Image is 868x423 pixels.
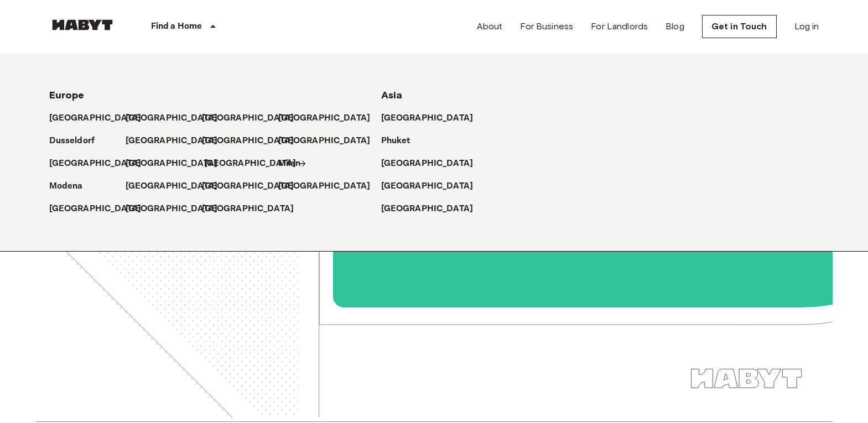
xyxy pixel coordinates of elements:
p: [GEOGRAPHIC_DATA] [278,134,371,148]
p: [GEOGRAPHIC_DATA] [126,180,218,193]
p: [GEOGRAPHIC_DATA] [126,157,218,170]
a: [GEOGRAPHIC_DATA] [204,157,308,170]
p: [GEOGRAPHIC_DATA] [202,202,294,216]
p: [GEOGRAPHIC_DATA] [202,180,294,193]
p: [GEOGRAPHIC_DATA] [49,112,142,125]
a: For Business [520,20,573,33]
a: [GEOGRAPHIC_DATA] [278,112,382,125]
a: [GEOGRAPHIC_DATA] [381,157,485,170]
a: Log in [794,20,819,33]
p: [GEOGRAPHIC_DATA] [49,157,142,170]
a: [GEOGRAPHIC_DATA] [126,112,229,125]
span: Europe [49,89,85,101]
span: Asia [381,89,403,101]
a: [GEOGRAPHIC_DATA] [202,112,305,125]
p: Find a Home [151,20,202,33]
a: [GEOGRAPHIC_DATA] [49,157,153,170]
p: [GEOGRAPHIC_DATA] [126,134,218,148]
a: About [477,20,503,33]
a: [GEOGRAPHIC_DATA] [381,112,485,125]
p: [GEOGRAPHIC_DATA] [278,112,371,125]
a: [GEOGRAPHIC_DATA] [202,202,305,216]
p: [GEOGRAPHIC_DATA] [381,180,474,193]
a: [GEOGRAPHIC_DATA] [381,202,485,216]
a: [GEOGRAPHIC_DATA] [126,157,229,170]
a: Blog [666,20,684,33]
a: [GEOGRAPHIC_DATA] [49,112,153,125]
a: For Landlords [591,20,648,33]
a: Get in Touch [702,15,777,38]
a: [GEOGRAPHIC_DATA] [126,134,229,148]
p: Dusseldorf [49,134,95,148]
a: Phuket [381,134,422,148]
p: [GEOGRAPHIC_DATA] [204,157,297,170]
a: Modena [49,180,94,193]
p: Modena [49,180,83,193]
a: Dusseldorf [49,134,106,148]
a: [GEOGRAPHIC_DATA] [278,134,382,148]
p: [GEOGRAPHIC_DATA] [202,112,294,125]
a: [GEOGRAPHIC_DATA] [49,202,153,216]
p: [GEOGRAPHIC_DATA] [278,180,371,193]
p: [GEOGRAPHIC_DATA] [381,202,474,216]
a: [GEOGRAPHIC_DATA] [202,134,305,148]
img: Habyt [49,19,116,30]
p: [GEOGRAPHIC_DATA] [126,202,218,216]
p: [GEOGRAPHIC_DATA] [126,112,218,125]
p: [GEOGRAPHIC_DATA] [202,134,294,148]
a: [GEOGRAPHIC_DATA] [381,180,485,193]
p: [GEOGRAPHIC_DATA] [381,157,474,170]
a: [GEOGRAPHIC_DATA] [278,180,382,193]
a: [GEOGRAPHIC_DATA] [202,180,305,193]
p: [GEOGRAPHIC_DATA] [381,112,474,125]
a: [GEOGRAPHIC_DATA] [126,202,229,216]
p: Phuket [381,134,410,148]
p: [GEOGRAPHIC_DATA] [49,202,142,216]
a: [GEOGRAPHIC_DATA] [126,180,229,193]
